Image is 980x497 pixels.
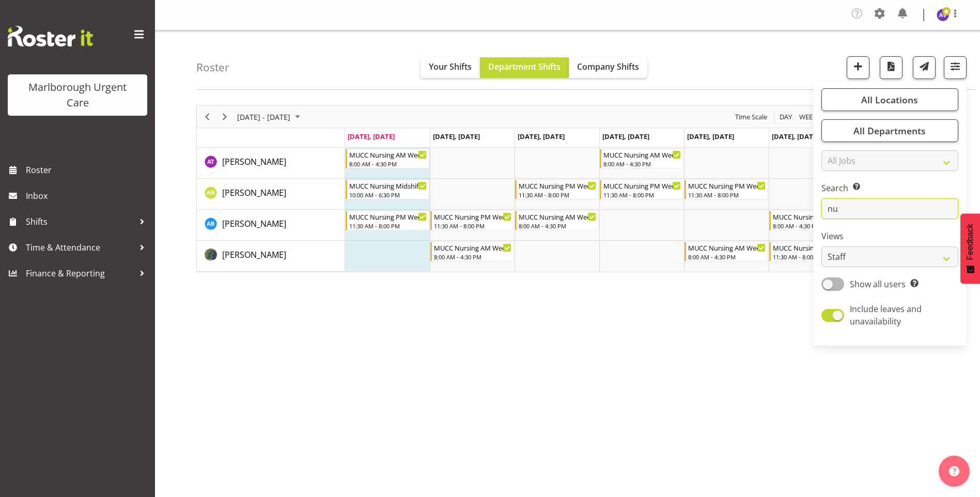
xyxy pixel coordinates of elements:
button: Next [218,111,232,123]
div: Agnes Tyson"s event - MUCC Nursing AM Weekday Begin From Thursday, September 4, 2025 at 8:00:00 A... [600,149,683,168]
div: 8:00 AM - 4:30 PM [434,253,511,261]
button: Add a new shift [847,56,869,79]
span: All Departments [853,125,926,137]
div: Alysia Newman-Woods"s event - MUCC Nursing Midshift Begin From Monday, September 1, 2025 at 10:00... [346,180,429,199]
span: [DATE], [DATE] [602,132,649,141]
span: [DATE], [DATE] [433,132,480,141]
div: Andrew Brooks"s event - MUCC Nursing PM Weekday Begin From Monday, September 1, 2025 at 11:30:00 ... [346,211,429,230]
td: Andrew Brooks resource [197,210,345,241]
div: MUCC Nursing AM Weekday [434,242,511,253]
div: Timeline Week of September 1, 2025 [196,105,939,272]
button: Feedback - Show survey [960,213,980,284]
span: Feedback [966,224,975,260]
span: Shifts [26,214,134,229]
div: 11:30 AM - 8:00 PM [773,253,850,261]
div: 11:30 AM - 8:00 PM [603,191,681,199]
span: [DATE], [DATE] [348,132,395,141]
span: Department Shifts [488,61,561,72]
span: Show all users [850,278,906,290]
a: [PERSON_NAME] [222,248,286,261]
span: [DATE] - [DATE] [236,111,291,123]
label: Search [821,182,958,194]
div: 8:00 AM - 4:30 PM [603,160,681,168]
td: Agnes Tyson resource [197,148,345,179]
div: Andrew Brooks"s event - MUCC Nursing AM Weekday Begin From Wednesday, September 3, 2025 at 8:00:0... [515,211,599,230]
div: MUCC Nursing PM Weekday [349,211,427,222]
button: Previous [200,111,214,123]
span: Your Shifts [429,61,472,72]
button: Time Scale [734,111,769,123]
button: Download a PDF of the roster according to the set date range. [880,56,903,79]
div: Gloria Varghese"s event - MUCC Nursing AM Weekday Begin From Friday, September 5, 2025 at 8:00:00... [685,242,768,261]
button: Department Shifts [480,57,569,78]
button: Timeline Day [778,111,794,123]
img: Rosterit website logo [8,26,93,46]
table: Timeline Week of September 1, 2025 [345,148,938,272]
div: Alysia Newman-Woods"s event - MUCC Nursing PM Weekday Begin From Thursday, September 4, 2025 at 1... [600,180,683,199]
div: 10:00 AM - 6:30 PM [349,191,427,199]
button: Your Shifts [421,57,480,78]
div: MUCC Nursing PM Weekday [603,180,681,191]
div: 8:00 AM - 4:30 PM [773,222,850,230]
div: MUCC Nursing AM Weekday [603,149,681,160]
span: [DATE], [DATE] [687,132,734,141]
span: Week [798,111,818,123]
div: 11:30 AM - 8:00 PM [349,222,427,230]
span: Include leaves and unavailability [850,303,922,327]
div: 8:00 AM - 4:30 PM [519,222,596,230]
span: [PERSON_NAME] [222,156,286,167]
span: Roster [26,162,150,178]
span: [PERSON_NAME] [222,218,286,229]
div: MUCC Nursing Midshift [349,180,427,191]
span: [DATE], [DATE] [772,132,819,141]
button: All Locations [821,88,958,111]
td: Gloria Varghese resource [197,241,345,272]
div: MUCC Nursing PM Weekday [434,211,511,222]
div: MUCC Nursing PM Weekday [519,180,596,191]
td: Alysia Newman-Woods resource [197,179,345,210]
label: Views [821,230,958,242]
div: 11:30 AM - 8:00 PM [519,191,596,199]
div: Gloria Varghese"s event - MUCC Nursing PM Weekends Begin From Saturday, September 6, 2025 at 11:3... [769,242,853,261]
div: Previous [198,106,216,128]
div: MUCC Nursing PM Weekends [773,242,850,253]
div: 11:30 AM - 8:00 PM [688,191,766,199]
div: MUCC Nursing AM Weekday [349,149,427,160]
div: 11:30 AM - 8:00 PM [434,222,511,230]
button: September 01 - 07, 2025 [236,111,305,123]
span: [DATE], [DATE] [518,132,565,141]
div: 8:00 AM - 4:30 PM [688,253,766,261]
span: Time & Attendance [26,240,134,255]
div: MUCC Nursing AM Weekday [519,211,596,222]
div: Gloria Varghese"s event - MUCC Nursing AM Weekday Begin From Tuesday, September 2, 2025 at 8:00:0... [430,242,514,261]
div: Agnes Tyson"s event - MUCC Nursing AM Weekday Begin From Monday, September 1, 2025 at 8:00:00 AM ... [346,149,429,168]
span: Day [779,111,793,123]
button: Company Shifts [569,57,647,78]
span: Time Scale [734,111,768,123]
div: MUCC Nursing AM Weekends [773,211,850,222]
div: Alysia Newman-Woods"s event - MUCC Nursing PM Weekday Begin From Wednesday, September 3, 2025 at ... [515,180,599,199]
span: Inbox [26,188,150,204]
span: [PERSON_NAME] [222,187,286,198]
button: All Departments [821,119,958,142]
input: Search [821,198,958,219]
span: Company Shifts [577,61,639,72]
div: Andrew Brooks"s event - MUCC Nursing AM Weekends Begin From Saturday, September 6, 2025 at 8:00:0... [769,211,853,230]
div: Next [216,106,234,128]
img: amber-venning-slater11903.jpg [937,9,949,21]
a: [PERSON_NAME] [222,187,286,199]
div: Marlborough Urgent Care [18,80,137,111]
div: MUCC Nursing AM Weekday [688,242,766,253]
button: Filter Shifts [944,56,967,79]
img: help-xxl-2.png [949,466,959,476]
a: [PERSON_NAME] [222,156,286,168]
span: All Locations [861,94,918,106]
div: Alysia Newman-Woods"s event - MUCC Nursing PM Weekday Begin From Friday, September 5, 2025 at 11:... [685,180,768,199]
h4: Roster [196,61,229,73]
div: MUCC Nursing PM Weekday [688,180,766,191]
span: [PERSON_NAME] [222,249,286,260]
div: 8:00 AM - 4:30 PM [349,160,427,168]
span: Finance & Reporting [26,266,134,281]
button: Timeline Week [798,111,819,123]
div: Andrew Brooks"s event - MUCC Nursing PM Weekday Begin From Tuesday, September 2, 2025 at 11:30:00... [430,211,514,230]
